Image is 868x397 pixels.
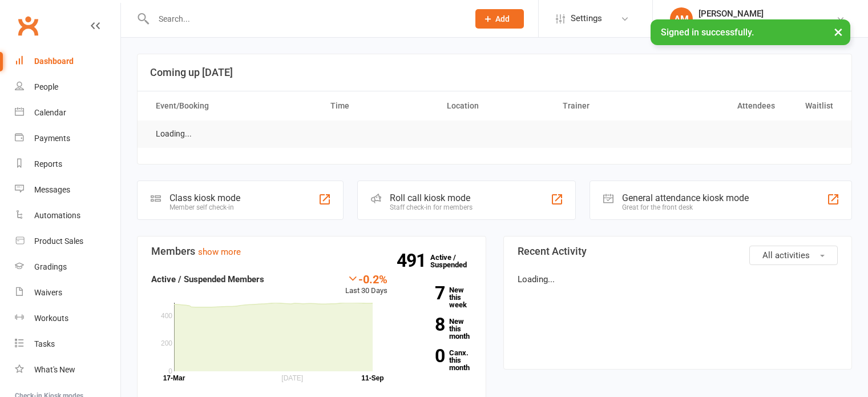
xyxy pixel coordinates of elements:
[345,272,387,297] div: Last 30 Days
[15,100,120,126] a: Calendar
[34,108,66,117] div: Calendar
[15,280,120,306] a: Waivers
[15,228,120,254] a: Product Sales
[15,357,120,383] a: What's New
[151,274,264,284] strong: Active / Suspended Members
[661,27,754,38] span: Signed in successfully.
[15,203,120,228] a: Automations
[15,74,120,100] a: People
[34,211,80,220] div: Automations
[15,306,120,331] a: Workouts
[146,121,202,147] td: Loading...
[15,177,120,203] a: Messages
[669,91,785,121] th: Attendees
[34,339,55,348] div: Tasks
[495,14,510,23] span: Add
[14,11,42,40] a: Clubworx
[15,49,120,74] a: Dashboard
[34,288,62,297] div: Waivers
[15,151,120,177] a: Reports
[405,318,472,340] a: 8New this month
[34,159,62,169] div: Reports
[475,9,524,29] button: Add
[15,126,120,151] a: Payments
[670,7,693,30] div: AM
[405,349,472,371] a: 0Canx. this month
[150,11,461,27] input: Search...
[34,82,58,91] div: People
[345,272,387,285] div: -0.2%
[146,91,320,121] th: Event/Booking
[34,262,67,271] div: Gradings
[518,272,838,286] p: Loading...
[828,19,849,44] button: ×
[699,9,836,19] div: [PERSON_NAME]
[150,67,839,78] h3: Coming up [DATE]
[169,203,240,211] div: Member self check-in
[34,314,68,323] div: Workouts
[15,254,120,280] a: Gradings
[151,246,472,257] h3: Members
[437,91,553,121] th: Location
[34,236,83,246] div: Product Sales
[390,193,473,203] div: Roll call kiosk mode
[320,91,437,121] th: Time
[552,91,669,121] th: Trainer
[198,247,241,257] a: show more
[749,246,838,265] button: All activities
[518,246,838,257] h3: Recent Activity
[785,91,843,121] th: Waitlist
[34,57,74,66] div: Dashboard
[622,193,749,203] div: General attendance kiosk mode
[169,193,240,203] div: Class kiosk mode
[571,6,602,31] span: Settings
[762,250,810,260] span: All activities
[430,245,481,277] a: 491Active / Suspended
[622,203,749,211] div: Great for the front desk
[34,185,70,194] div: Messages
[397,252,430,269] strong: 491
[405,286,472,308] a: 7New this week
[34,134,70,143] div: Payments
[699,19,836,29] div: Karate Academy [GEOGRAPHIC_DATA]
[390,203,473,211] div: Staff check-in for members
[405,284,445,302] strong: 7
[405,347,445,364] strong: 0
[34,365,75,374] div: What's New
[405,316,445,333] strong: 8
[15,331,120,357] a: Tasks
